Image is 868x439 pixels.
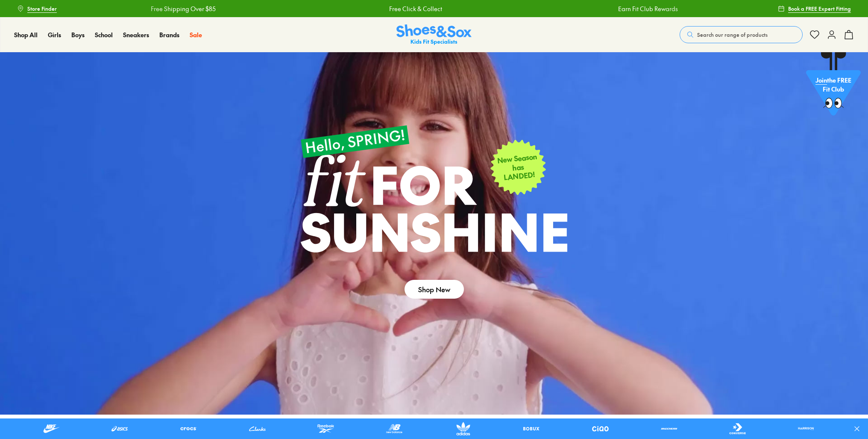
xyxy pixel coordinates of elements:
[71,30,85,39] a: Boys
[27,5,57,12] span: Store Finder
[396,24,472,45] a: Shoes & Sox
[618,4,677,13] a: Earn Fit Club Rewards
[788,5,851,12] span: Book a FREE Expert Fitting
[17,1,57,16] a: Store Finder
[150,4,215,13] a: Free Shipping Over $85
[389,4,442,13] a: Free Click & Collect
[123,30,149,39] a: Sneakers
[680,26,803,43] button: Search our range of products
[190,30,202,39] a: Sale
[14,30,38,39] a: Shop All
[405,280,464,299] a: Shop New
[48,30,61,39] a: Girls
[806,52,861,120] a: Jointhe FREE Fit Club
[778,1,851,16] a: Book a FREE Expert Fitting
[815,76,827,84] span: Join
[95,30,113,39] a: School
[396,24,472,45] img: SNS_Logo_Responsive.svg
[159,30,179,39] a: Brands
[697,31,768,39] span: Search our range of products
[806,69,861,101] p: the FREE Fit Club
